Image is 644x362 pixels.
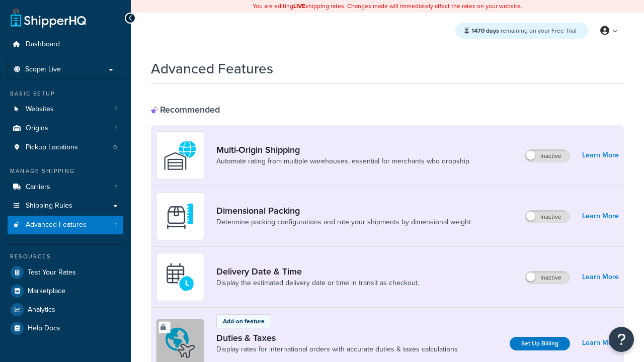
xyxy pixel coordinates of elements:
[525,271,570,284] label: Inactive
[26,221,87,229] span: Advanced Features
[471,26,499,35] strong: 1470 days
[26,40,60,49] span: Dashboard
[582,336,619,350] a: Learn More
[28,324,60,333] span: Help Docs
[25,65,61,74] span: Scope: Live
[216,266,419,277] a: Delivery Date & Time
[8,252,123,261] div: Resources
[471,26,577,35] span: remaining on your Free Trial
[293,2,305,11] b: LIVE
[8,216,123,234] li: Advanced Features
[8,178,123,197] li: Carriers
[115,105,117,114] span: 1
[8,263,123,282] a: Test Your Rates
[28,268,76,277] span: Test Your Rates
[216,144,469,155] a: Multi-Origin Shipping
[216,217,471,227] a: Determine packing configurations and rate your shipments by dimensional weight
[115,183,117,192] span: 1
[151,104,220,115] div: Recommended
[216,156,469,166] a: Automate rating from multiple warehouses, essential for merchants who dropship
[8,138,123,157] li: Pickup Locations
[8,119,123,138] a: Origins1
[8,301,123,319] a: Analytics
[525,150,570,162] label: Inactive
[8,282,123,300] a: Marketplace
[26,124,48,133] span: Origins
[163,138,198,173] img: WatD5o0RtDAAAAAElFTkSuQmCC
[151,59,273,78] h1: Advanced Features
[8,216,123,234] a: Advanced Features1
[8,178,123,197] a: Carriers1
[216,205,471,216] a: Dimensional Packing
[609,327,634,352] button: Open Resource Center
[582,148,619,162] a: Learn More
[582,209,619,223] a: Learn More
[113,143,117,152] span: 0
[28,306,55,314] span: Analytics
[8,197,123,215] a: Shipping Rules
[525,211,570,223] label: Inactive
[582,270,619,284] a: Learn More
[26,202,72,210] span: Shipping Rules
[115,221,117,229] span: 1
[28,287,65,296] span: Marketplace
[115,124,117,133] span: 1
[8,100,123,119] li: Websites
[8,319,123,337] a: Help Docs
[26,105,54,114] span: Websites
[26,143,78,152] span: Pickup Locations
[8,119,123,138] li: Origins
[163,259,198,295] img: gfkeb5ejjkALwAAAABJRU5ErkJggg==
[26,183,50,192] span: Carriers
[8,138,123,157] a: Pickup Locations0
[163,199,198,234] img: DTVBYsAAAAAASUVORK5CYII=
[216,332,458,343] a: Duties & Taxes
[216,278,419,288] a: Display the estimated delivery date or time in transit as checkout.
[510,337,570,350] a: Set Up Billing
[216,344,458,354] a: Display rates for international orders with accurate duties & taxes calculations
[8,89,123,98] div: Basic Setup
[8,167,123,175] div: Manage Shipping
[8,35,123,54] a: Dashboard
[8,100,123,119] a: Websites1
[223,317,265,326] p: Add-on feature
